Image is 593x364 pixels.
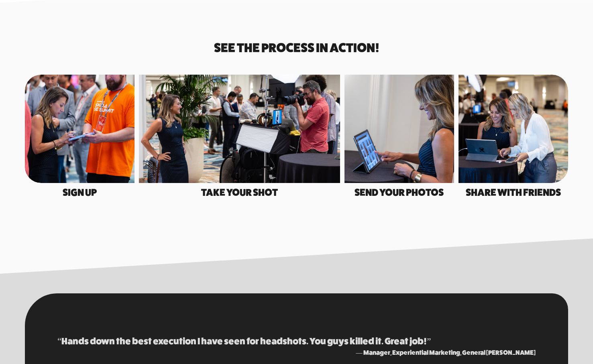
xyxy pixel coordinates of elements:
span: ” [427,336,431,346]
h4: Take your shot [139,187,340,197]
span: “ [57,336,61,346]
figcaption: — Manager, Experiential Marketing, General [PERSON_NAME] [57,348,536,356]
h4: Sign Up [25,187,134,197]
h3: See the process in action! [208,42,386,54]
h4: send your photos [344,187,454,197]
blockquote: Hands down the best execution I have seen for headshots. You guys killed it. Great job! [57,334,536,349]
h4: share with friends [459,187,568,197]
